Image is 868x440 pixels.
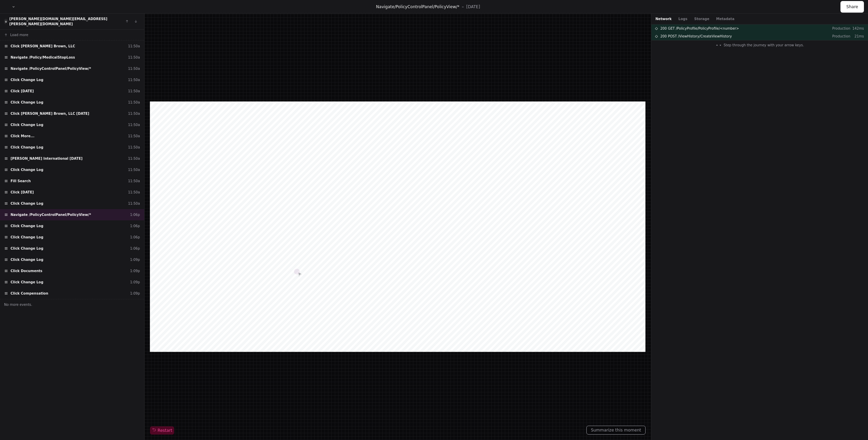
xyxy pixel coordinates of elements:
div: 1:06p [130,212,140,217]
span: Click Change Log [11,122,43,127]
span: Load more [10,32,28,37]
button: Network [655,16,672,21]
button: Share [840,1,864,13]
div: 1:09p [130,280,140,285]
p: 142ms [850,26,864,31]
span: Navigate [376,4,395,9]
div: 11:50a [128,178,140,184]
span: Click More... [11,133,34,139]
a: [PERSON_NAME][DOMAIN_NAME][EMAIL_ADDRESS][PERSON_NAME][DOMAIN_NAME] [9,17,107,26]
span: Navigate /PolicyControlPanel/PolicyView/* [11,212,91,217]
span: 200 POST /ViewHistory/CreateViewHistory [660,34,732,39]
div: 1:09p [130,268,140,273]
span: Navigate /Policy/MedicalStopLoss [11,55,75,60]
button: Summarize this moment [586,426,646,435]
span: Click [PERSON_NAME] Brown, LLC [DATE] [11,111,89,116]
div: 11:50a [128,111,140,116]
span: No more events. [4,302,32,307]
div: 1:06p [130,223,140,229]
span: [PERSON_NAME] International [DATE] [11,156,83,161]
span: Step through the journey with your arrow keys. [723,43,804,48]
span: Click [PERSON_NAME] Brown, LLC [11,44,75,49]
span: /PolicyControlPanel/PolicyView/* [394,4,459,9]
span: Click Change Log [11,223,43,229]
span: Restart [152,428,172,433]
div: 11:50a [128,190,140,195]
div: 11:50a [128,100,140,105]
p: Production [831,34,850,39]
span: Click Change Log [11,235,43,240]
span: Click Change Log [11,257,43,262]
span: Click Documents [11,268,43,273]
div: 11:50a [128,55,140,60]
span: Click Change Log [11,167,43,172]
span: Click Change Log [11,100,43,105]
button: Metadata [716,16,734,21]
span: Click [DATE] [11,89,34,94]
span: Click Change Log [11,280,43,285]
div: 1:06p [130,246,140,251]
div: 1:09p [130,257,140,262]
div: 11:50a [128,66,140,71]
div: 11:50a [128,133,140,139]
div: 1:09p [130,291,140,296]
div: 11:50a [128,156,140,161]
div: 11:50a [128,145,140,150]
span: Fill Search [11,178,31,184]
div: 11:50a [128,89,140,94]
span: Click [DATE] [11,190,34,195]
span: Click Change Log [11,246,43,251]
div: 1:06p [130,235,140,240]
p: [DATE] [466,4,480,10]
span: Click Change Log [11,201,43,206]
button: Restart [150,426,174,435]
button: Logs [679,16,687,21]
div: 11:50a [128,77,140,82]
span: Click Change Log [11,145,43,150]
div: 11:50a [128,201,140,206]
button: Storage [694,16,709,21]
span: Click Compensation [11,291,48,296]
p: Production [831,26,850,31]
div: 11:50a [128,122,140,127]
span: Navigate /PolicyControlPanel/PolicyView/* [11,66,91,71]
img: 6.svg [4,19,7,24]
span: Click Change Log [11,77,43,82]
p: 21ms [850,34,864,39]
div: 11:50a [128,167,140,172]
span: 200 GET /PolicyProfile/PolicyProfile/<number> [660,26,739,31]
div: 11:50a [128,44,140,49]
